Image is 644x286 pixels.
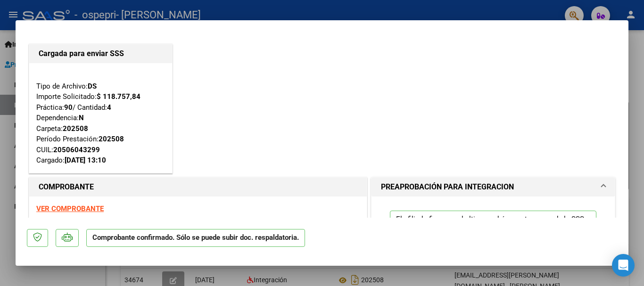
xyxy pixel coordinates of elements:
[36,70,165,166] div: Tipo de Archivo: Importe Solicitado: Práctica: / Cantidad: Dependencia: Carpeta: Período Prestaci...
[86,229,305,247] p: Comprobante confirmado. Sólo se puede subir doc. respaldatoria.
[36,204,104,213] a: VER COMPROBANTE
[88,82,97,90] strong: DS
[39,182,94,191] strong: COMPROBANTE
[63,124,88,133] strong: 202508
[372,178,615,196] mat-expansion-panel-header: PREAPROBACIÓN PARA INTEGRACION
[390,211,596,246] p: El afiliado figura en el ultimo padrón que tenemos de la SSS de
[97,92,140,101] strong: $ 118.757,84
[99,135,124,143] strong: 202508
[107,103,111,112] strong: 4
[65,156,106,164] strong: [DATE] 13:10
[39,48,163,59] h1: Cargada para enviar SSS
[612,254,635,277] div: Open Intercom Messenger
[64,103,73,112] strong: 90
[79,114,84,122] strong: N
[381,181,514,193] h1: PREAPROBACIÓN PARA INTEGRACION
[53,145,100,155] div: 20506043299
